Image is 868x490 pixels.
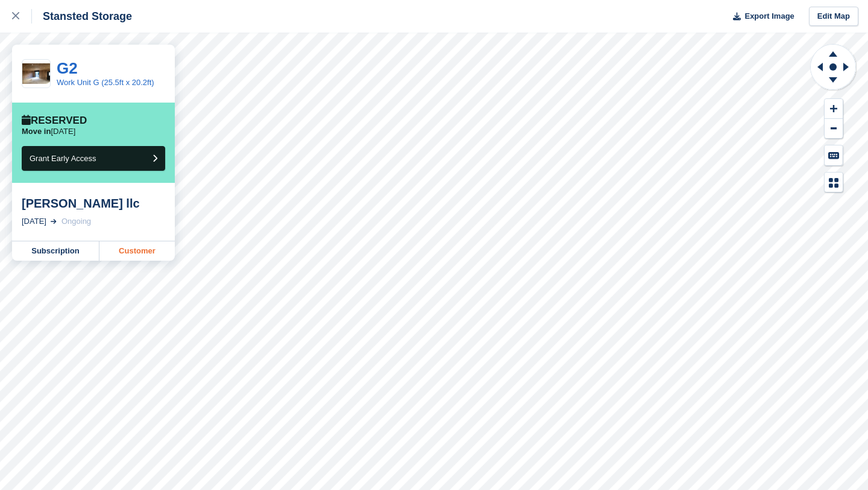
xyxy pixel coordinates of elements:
div: [DATE] [22,215,46,227]
button: Map Legend [825,173,843,192]
div: [PERSON_NAME] llc [22,196,165,211]
a: Work Unit G (25.5ft x 20.2ft) [57,78,154,87]
button: Zoom Out [825,119,843,139]
div: Reserved [22,115,87,127]
div: Ongoing [61,215,91,227]
a: Edit Map [809,7,858,27]
a: G2 [57,59,78,77]
p: [DATE] [22,127,75,136]
button: Export Image [726,7,794,27]
span: Grant Early Access [30,154,96,163]
button: Grant Early Access [22,146,165,171]
img: 24-x4%20(1).jpg [22,63,50,84]
a: Customer [99,241,175,261]
span: Move in [22,127,51,136]
div: Stansted Storage [32,9,132,24]
a: Subscription [12,241,99,261]
img: arrow-right-light-icn-cde0832a797a2874e46488d9cf13f60e5c3a73dbe684e267c42b8395dfbc2abf.svg [51,219,57,224]
button: Keyboard Shortcuts [825,145,843,165]
span: Export Image [744,10,794,22]
button: Zoom In [825,99,843,119]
